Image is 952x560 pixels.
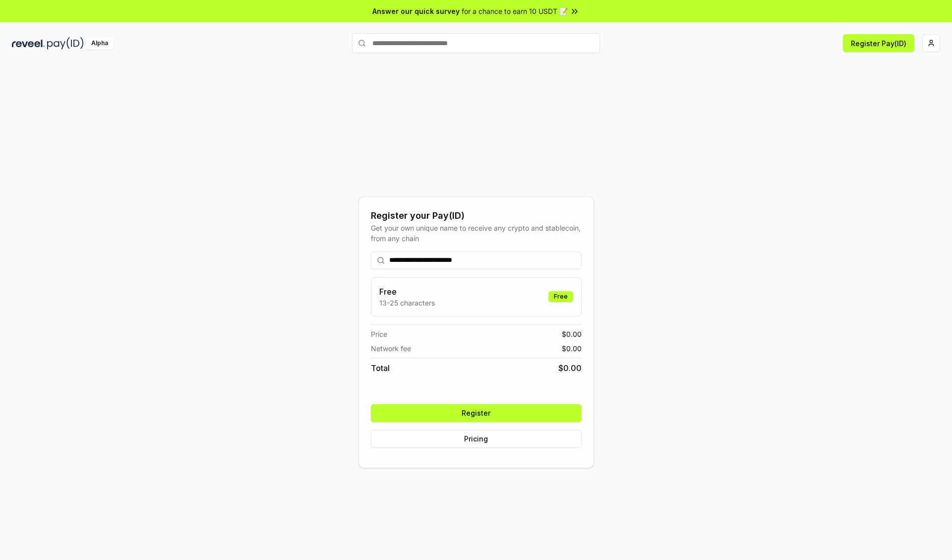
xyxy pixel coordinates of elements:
[371,343,411,354] span: Network fee
[462,6,568,16] span: for a chance to earn 10 USDT 📝
[12,37,45,50] img: reveel_dark
[558,362,582,374] span: $ 0.00
[47,37,84,50] img: pay_id
[562,343,582,354] span: $ 0.00
[371,430,582,448] button: Pricing
[371,209,582,223] div: Register your Pay(ID)
[562,329,582,339] span: $ 0.00
[371,404,582,422] button: Register
[371,362,390,374] span: Total
[371,329,387,339] span: Price
[843,34,914,52] button: Register Pay(ID)
[371,223,582,244] div: Get your own unique name to receive any crypto and stablecoin, from any chain
[379,286,435,298] h3: Free
[372,6,460,16] span: Answer our quick survey
[379,298,435,308] p: 13-25 characters
[86,37,114,50] div: Alpha
[548,291,573,302] div: Free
